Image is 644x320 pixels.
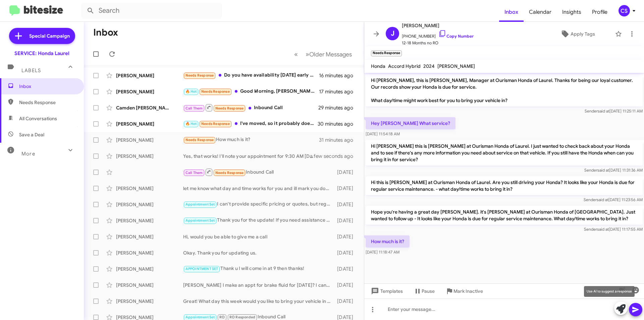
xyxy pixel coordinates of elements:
[19,99,76,106] span: Needs Response
[185,89,197,94] span: 🔥 Hot
[371,63,385,69] span: Honda
[116,121,183,127] div: [PERSON_NAME]
[290,47,302,61] button: Previous
[185,267,218,271] span: APPOINTMENT SET
[370,285,403,297] span: Templates
[116,185,183,192] div: [PERSON_NAME]
[499,2,524,22] a: Inbox
[402,30,474,40] span: [PHONE_NUMBER]
[309,51,352,58] span: Older Messages
[422,285,435,297] span: Pause
[391,28,394,39] span: J
[571,28,595,40] span: Apply Tags
[19,131,44,138] span: Save a Deal
[183,185,334,192] div: let me know what day and time works for you and ill mark you down.
[585,108,643,113] span: Sender [DATE] 11:25:11 AM
[366,206,643,225] p: Hope you're having a great day [PERSON_NAME]. it's [PERSON_NAME] at Ourisman Honda of [GEOGRAPHIC...
[183,217,334,224] div: Thank you for the update! If you need assistance in the future, feel free to reach out. Have a gr...
[334,266,359,272] div: [DATE]
[402,21,474,30] span: [PERSON_NAME]
[619,5,630,16] div: CS
[290,47,356,61] nav: Page navigation example
[21,151,35,157] span: More
[334,233,359,240] div: [DATE]
[116,104,183,111] div: Camden [PERSON_NAME]
[366,117,455,129] p: Hey [PERSON_NAME] What service?
[185,138,214,142] span: Needs Response
[21,67,41,74] span: Labels
[388,63,421,69] span: Accord Hybrid
[366,74,643,106] p: Hi [PERSON_NAME], this is [PERSON_NAME], Manager at Ourisman Honda of Laurel. Thanks for being ou...
[201,89,230,94] span: Needs Response
[9,28,75,44] a: Special Campaign
[318,121,359,127] div: 30 minutes ago
[116,201,183,208] div: [PERSON_NAME]
[524,2,557,22] span: Calendar
[19,83,76,90] span: Inbox
[29,33,70,39] span: Special Campaign
[319,72,359,79] div: 16 minutes ago
[185,106,203,110] span: Call Them
[302,47,356,61] button: Next
[116,217,183,224] div: [PERSON_NAME]
[294,50,298,58] span: «
[334,185,359,192] div: [DATE]
[183,249,334,256] div: Okay. Thank you for updating us.
[116,153,183,159] div: [PERSON_NAME]
[183,298,334,305] div: Great! What day this week would you like to bring your vehicle in for service in the afternoon?
[183,265,334,273] div: Thank u I will come in at 9 then thanks!
[438,34,474,39] a: Copy Number
[19,115,57,122] span: All Conversations
[334,249,359,256] div: [DATE]
[183,103,318,112] div: Inbound Call
[183,233,334,240] div: Hi, would you be able to give me a call
[81,3,222,19] input: Search
[116,282,183,288] div: [PERSON_NAME]
[334,169,359,176] div: [DATE]
[185,202,215,207] span: Appointment Set
[183,120,318,128] div: I've moved, so it probably doesn't make sense to bring it there.
[402,40,474,46] span: 12-18 Months no RO
[598,108,609,113] span: said at
[584,286,635,297] div: Use AI to suggest a response
[185,171,203,175] span: Call Them
[557,2,587,22] a: Insights
[306,50,309,58] span: »
[319,88,359,95] div: 17 minutes ago
[408,285,440,297] button: Pause
[366,249,399,255] span: [DATE] 11:18:47 AM
[587,2,613,22] a: Profile
[366,235,410,247] p: How much is it?
[229,315,255,319] span: RO Responded
[597,227,609,232] span: said at
[334,201,359,208] div: [DATE]
[371,50,402,56] small: Needs Response
[584,197,643,202] span: Sender [DATE] 11:23:56 AM
[440,285,488,297] button: Mark Inactive
[116,233,183,240] div: [PERSON_NAME]
[543,28,612,40] button: Apply Tags
[116,298,183,305] div: [PERSON_NAME]
[116,88,183,95] div: [PERSON_NAME]
[597,197,608,202] span: said at
[318,104,359,111] div: 29 minutes ago
[116,266,183,272] div: [PERSON_NAME]
[201,122,230,126] span: Needs Response
[319,137,359,143] div: 31 minutes ago
[366,140,643,166] p: Hi [PERSON_NAME] this is [PERSON_NAME] at Ourisman Honda of Laurel. I just wanted to check back a...
[116,249,183,256] div: [PERSON_NAME]
[185,73,214,78] span: Needs Response
[183,282,334,288] div: [PERSON_NAME] I make an appt for brake fluid for [DATE]? I can leave the car [DATE] night with th...
[183,168,334,176] div: Inbound Call
[334,298,359,305] div: [DATE]
[364,285,408,297] button: Templates
[116,137,183,143] div: [PERSON_NAME]
[334,217,359,224] div: [DATE]
[93,27,118,38] h1: Inbox
[584,227,643,232] span: Sender [DATE] 11:17:55 AM
[437,63,475,69] span: [PERSON_NAME]
[116,72,183,79] div: [PERSON_NAME]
